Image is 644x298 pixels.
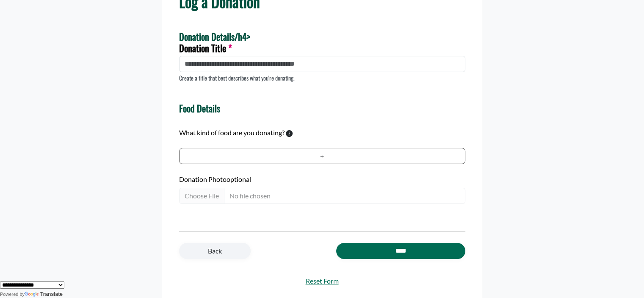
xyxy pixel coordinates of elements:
a: Translate [25,291,63,297]
a: Back [179,243,251,259]
label: What kind of food are you donating? [179,128,285,138]
img: Google Translate [25,292,40,298]
p: Create a title that best describes what you're donating. [179,75,295,82]
a: Reset Form [179,276,465,286]
svg: To calculate environmental impacts, we follow the Food Loss + Waste Protocol [286,130,293,137]
span: optional [227,175,251,183]
label: Donation Photo [179,174,465,184]
h4: Donation Details/h4> [179,31,465,82]
label: Donation Title [179,42,232,53]
h4: Food Details [179,103,220,114]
